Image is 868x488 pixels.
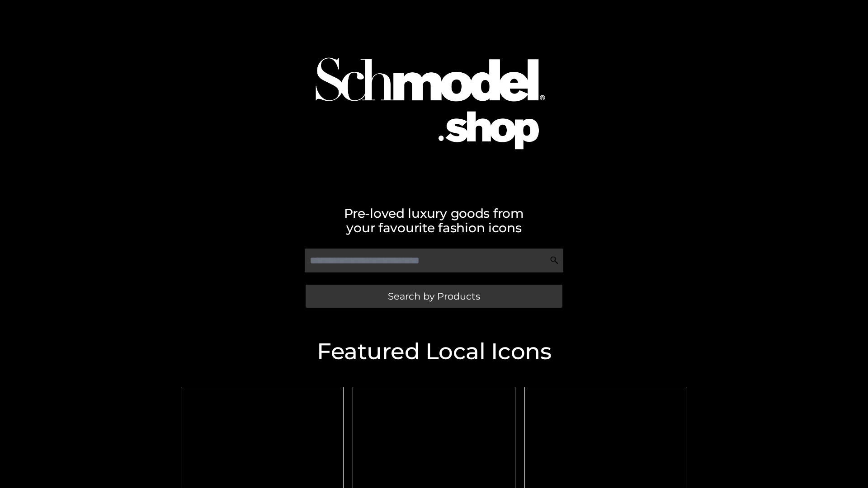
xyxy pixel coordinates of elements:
h2: Pre-loved luxury goods from your favourite fashion icons [176,206,692,235]
span: Search by Products [388,291,480,301]
img: Search Icon [550,256,559,265]
a: Search by Products [306,285,562,308]
h2: Featured Local Icons​ [176,340,692,363]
